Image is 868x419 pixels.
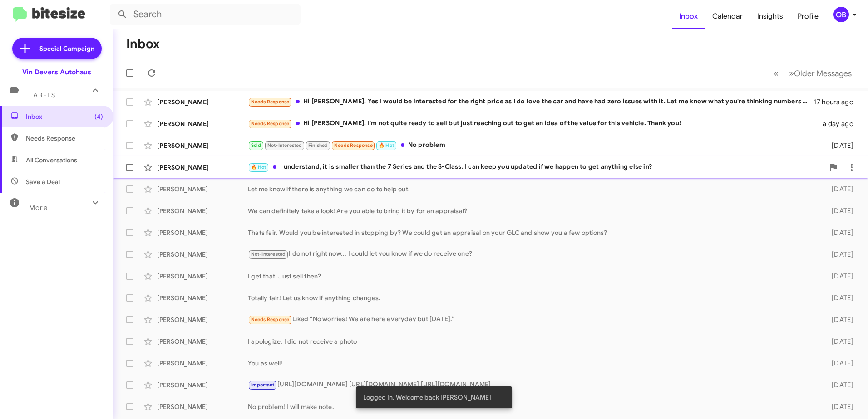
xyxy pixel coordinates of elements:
span: Logged In. Welcome back [PERSON_NAME] [363,393,491,402]
div: [PERSON_NAME] [157,380,248,390]
div: [PERSON_NAME] [157,250,248,259]
div: No problem [248,140,817,151]
div: [DATE] [817,359,861,368]
div: OB [833,7,849,22]
div: [DATE] [817,315,861,324]
div: [PERSON_NAME] [157,272,248,281]
input: Search [110,4,301,25]
span: Finished [308,142,328,148]
div: [PERSON_NAME] [157,359,248,368]
nav: Page navigation example [769,64,857,83]
span: Needs Response [26,134,103,143]
span: » [789,68,794,79]
div: [DATE] [817,402,861,411]
div: I do not right now... I could let you know if we do receive one? [248,249,817,259]
button: Previous [768,64,784,83]
div: I understand, it is smaller than the 7 Series and the S-Class. I can keep you updated if we happe... [248,162,824,172]
a: Insights [750,3,790,29]
div: You as well! [248,359,817,368]
span: Not-Interested [267,142,302,148]
div: Totally fair! Let us know if anything changes. [248,293,817,302]
div: [PERSON_NAME] [157,402,248,411]
a: Special Campaign [12,38,102,59]
div: [DATE] [817,293,861,302]
div: We can definitely take a look! Are you able to bring it by for an appraisal? [248,206,817,215]
div: Thats fair. Would you be interested in stopping by? We could get an appraisal on your GLC and sho... [248,228,817,237]
span: More [29,204,48,212]
div: I apologize, I did not receive a photo [248,337,817,346]
span: Important [251,382,275,388]
button: OB [826,7,858,22]
div: [PERSON_NAME] [157,163,248,172]
div: [DATE] [817,337,861,346]
a: Inbox [672,3,705,29]
div: [DATE] [817,141,861,150]
div: [PERSON_NAME] [157,97,248,107]
span: Needs Response [334,142,373,148]
div: [DATE] [817,380,861,390]
span: « [774,68,779,79]
div: I get that! Just sell then? [248,272,817,281]
span: Needs Response [251,121,290,127]
div: [PERSON_NAME] [157,315,248,324]
span: Save a Deal [26,177,60,186]
div: [PERSON_NAME] [157,337,248,346]
span: Not-Interested [251,251,286,257]
div: Vin Devers Autohaus [22,68,91,77]
span: All Conversations [26,156,77,165]
button: Next [784,64,857,83]
span: Inbox [26,112,103,121]
div: [PERSON_NAME] [157,119,248,128]
div: [DATE] [817,250,861,259]
div: Hi [PERSON_NAME]! Yes I would be interested for the right price as I do love the car and have had... [248,97,814,107]
a: Profile [790,3,826,29]
div: [PERSON_NAME] [157,206,248,215]
div: Let me know if there is anything we can do to help out! [248,185,817,194]
span: 🔥 Hot [251,164,266,170]
div: a day ago [817,119,861,128]
span: Older Messages [794,68,852,78]
h1: Inbox [126,37,160,51]
span: Labels [29,91,55,99]
div: [URL][DOMAIN_NAME] [URL][DOMAIN_NAME] [URL][DOMAIN_NAME] [248,380,817,390]
div: [DATE] [817,228,861,237]
div: [DATE] [817,272,861,281]
a: Calendar [705,3,750,29]
span: Needs Response [251,99,290,105]
div: [PERSON_NAME] [157,185,248,194]
div: [PERSON_NAME] [157,228,248,237]
div: [PERSON_NAME] [157,141,248,150]
div: No problem! I will make note. [248,402,817,411]
span: (4) [94,112,103,121]
div: [DATE] [817,185,861,194]
span: Special Campaign [39,44,94,53]
span: Needs Response [251,317,290,322]
div: Hi [PERSON_NAME], I'm not quite ready to sell but just reaching out to get an idea of the value f... [248,118,817,129]
span: Sold [251,142,261,148]
div: [PERSON_NAME] [157,293,248,302]
span: 🔥 Hot [379,142,394,148]
div: [DATE] [817,206,861,215]
div: Liked “No worries! We are here everyday but [DATE].” [248,314,817,325]
div: 17 hours ago [814,97,861,107]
